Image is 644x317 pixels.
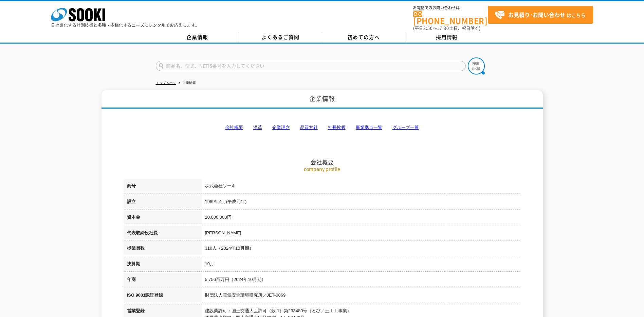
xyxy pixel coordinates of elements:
[156,81,176,85] a: トップページ
[488,6,593,24] a: お見積り･お問い合わせはこちら
[239,32,322,43] a: よくあるご質問
[124,273,202,288] th: 年商
[177,80,196,87] li: 企業情報
[413,25,480,31] span: (平日 ～ 土日、祝日除く)
[124,211,202,226] th: 資本金
[124,257,202,273] th: 決算期
[202,195,521,211] td: 1989年4月(平成元年)
[392,125,419,130] a: グループ一覧
[124,165,521,172] p: company profile
[508,11,565,19] strong: お見積り･お問い合わせ
[102,90,543,109] h1: 企業情報
[202,273,521,288] td: 5,756百万円（2024年10月期）
[300,125,318,130] a: 品質方針
[253,125,262,130] a: 沿革
[202,211,521,226] td: 20,000,000円
[423,25,433,31] span: 8:50
[225,125,243,130] a: 会社概要
[202,179,521,195] td: 株式会社ソーキ
[347,33,380,41] span: 初めての方へ
[202,257,521,273] td: 10月
[413,6,488,10] span: お電話でのお問い合わせは
[124,288,202,304] th: ISO 9001認証登録
[124,241,202,257] th: 従業員数
[156,32,239,43] a: 企業情報
[322,32,405,43] a: 初めての方へ
[202,226,521,242] td: [PERSON_NAME]
[328,125,346,130] a: 社長挨拶
[124,195,202,211] th: 設立
[202,241,521,257] td: 310人（2024年10月期）
[356,125,382,130] a: 事業拠点一覧
[202,288,521,304] td: 財団法人電気安全環境研究所／JET-0869
[272,125,290,130] a: 企業理念
[468,57,485,74] img: btn_search.png
[405,32,489,43] a: 採用情報
[413,11,488,24] a: [PHONE_NUMBER]
[51,23,200,27] p: 日々進化する計測技術と多種・多様化するニーズにレンタルでお応えします。
[124,90,521,166] h2: 会社概要
[437,25,449,31] span: 17:30
[156,61,466,71] input: 商品名、型式、NETIS番号を入力してください
[124,179,202,195] th: 商号
[124,226,202,242] th: 代表取締役社長
[495,10,586,20] span: はこちら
